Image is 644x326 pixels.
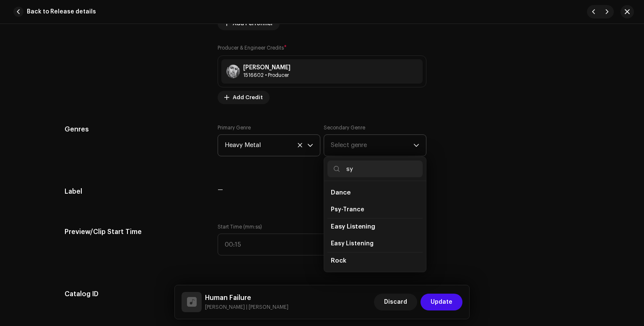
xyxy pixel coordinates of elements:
span: — [218,187,223,193]
span: Select genre [331,135,413,156]
div: [PERSON_NAME] [243,64,291,71]
small: Producer & Engineer Credits [218,45,284,50]
div: Producer [243,72,291,79]
small: Human Failure [205,303,288,311]
span: Update [431,294,452,310]
h5: Human Failure [205,293,288,303]
h5: Preview/Clip Start Time [65,223,204,240]
h5: Catalog ID [65,286,204,302]
div: dropdown trigger [413,135,419,156]
button: Update [421,294,462,310]
label: Primary Genre [218,124,251,131]
span: Easy Listening [331,239,374,248]
span: Psy-Trance [331,205,364,214]
li: Psychedelic [327,269,423,286]
button: Add Credit [218,91,270,104]
div: dropdown trigger [307,135,313,156]
h5: Genres [65,124,204,134]
li: Easy Listening [327,235,423,252]
span: Dance [331,189,351,196]
label: Start Time (mm:ss) [218,223,426,230]
span: Heavy Metal [225,135,307,156]
ul: Option List [324,181,426,289]
h5: Label [65,187,204,197]
span: Add Credit [233,89,263,106]
label: Secondary Genre [324,124,365,131]
span: Easy Listening [331,223,375,230]
li: Psy-Trance [327,201,423,218]
button: Discard [374,294,417,310]
span: Discard [384,294,407,310]
input: 00:15 [218,234,426,255]
span: Rock [331,258,346,264]
img: 812802f4-cb50-4f12-bd22-33173d228b07 [226,65,240,78]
